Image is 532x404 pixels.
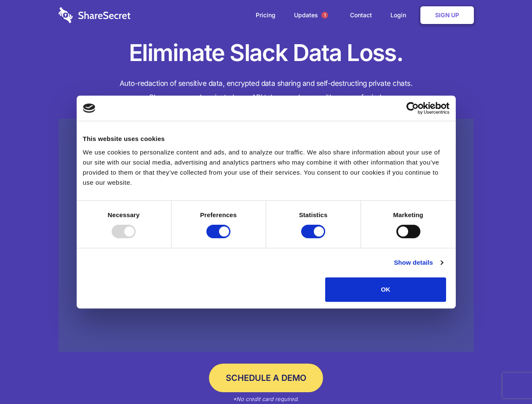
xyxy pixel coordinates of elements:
button: OK [325,277,446,302]
a: Show details [394,258,443,268]
a: Wistia video thumbnail [59,119,474,352]
div: This website uses cookies [83,134,449,144]
div: We use cookies to personalize content and ads, and to analyze our traffic. We also share informat... [83,147,449,188]
strong: Preferences [200,211,237,218]
strong: Necessary [108,211,140,218]
img: logo-wordmark-white-trans-d4663122ce5f474addd5e946df7df03e33cb6a1c49d2221995e7729f52c070b2.svg [59,7,131,23]
em: *No credit card required. [233,396,299,402]
a: Schedule a Demo [209,364,323,392]
a: Contact [342,2,380,28]
img: logo [83,104,96,113]
strong: Marketing [393,211,423,218]
h1: Eliminate Slack Data Loss. [59,38,474,68]
h4: Auto-redaction of sensitive data, encrypted data sharing and self-destructing private chats. Shar... [59,77,474,104]
strong: Statistics [299,211,328,218]
span: 1 [321,12,328,19]
a: Sign Up [420,6,474,24]
a: Login [382,2,419,28]
a: Usercentrics Cookiebot - opens in a new window [376,102,449,114]
a: Pricing [247,2,284,28]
